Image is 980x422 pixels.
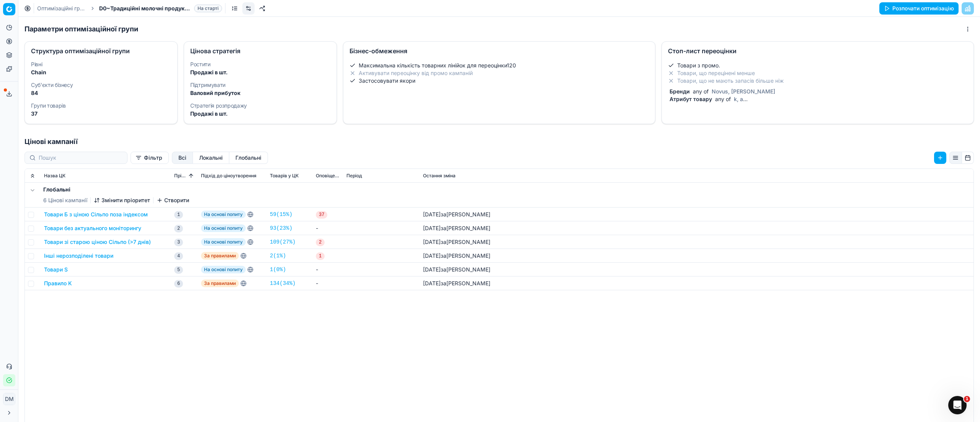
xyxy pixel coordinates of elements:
button: Змінити пріоритет [94,196,150,204]
dt: Групи товарів [31,103,171,108]
span: 1 [174,211,183,219]
h1: Цінові кампанії [18,136,980,147]
li: Максимальна кількість товарних лінійок для переоцінки 120 [350,62,649,69]
span: 6 Цінові кампанії [43,196,87,204]
span: D0~Традиційні молочні продукти - tier_1На старті [99,5,222,12]
div: Бізнес-обмеження [350,48,649,54]
span: D0~Традиційні молочні продукти - tier_1 [99,5,191,12]
span: k, a [732,96,745,102]
span: 4 [174,252,183,260]
button: Інші нерозподілені товари [44,252,113,260]
span: За правилами [201,252,239,260]
span: [DATE] [423,211,441,218]
span: Оповіщення [316,173,340,179]
div: за [PERSON_NAME] [423,252,490,260]
strong: 84 [31,90,38,96]
span: Атрибут товару [668,96,714,102]
span: Novus, [PERSON_NAME] [710,88,777,95]
span: За правилами [201,280,239,287]
a: 93(23%) [270,224,292,232]
div: за [PERSON_NAME] [423,238,490,246]
span: На основі попиту [201,211,246,218]
div: Стоп-лист переоцінки [668,48,967,54]
span: 5 [174,266,183,274]
button: Фільтр [131,152,169,164]
div: за [PERSON_NAME] [423,266,490,273]
span: any of [714,96,732,102]
button: local [193,152,229,164]
button: Товари Б з ціною Сільпо поза індексом [44,211,148,218]
span: 6 [174,280,183,288]
span: На основі попиту [201,238,246,246]
td: - [313,263,343,276]
span: any of [691,88,710,95]
a: 134(34%) [270,280,296,287]
strong: Продажі в шт. [190,69,228,75]
button: Створити [157,196,189,204]
dt: Ростити [190,62,330,67]
span: Пріоритет [174,173,187,179]
div: за [PERSON_NAME] [423,211,490,218]
dt: Підтримувати [190,82,330,88]
span: 1 [316,252,325,260]
a: 1(0%) [270,266,286,273]
button: Товари зі старою ціною Сільпо (>7 днів) [44,238,151,246]
div: за [PERSON_NAME] [423,280,490,287]
div: за [PERSON_NAME] [423,224,490,232]
dt: Стратегія розпродажу [190,103,330,108]
span: [DATE] [423,252,441,259]
span: [DATE] [423,239,441,245]
strong: Продажі в шт. [190,110,228,117]
div: Цінова стратегія [190,48,330,54]
a: 109(27%) [270,238,296,246]
a: 59(15%) [270,211,292,218]
span: Товарів у ЦК [270,173,299,179]
button: Розпочати оптимізацію [879,2,959,15]
td: - [313,276,343,290]
span: [DATE] [423,266,441,273]
button: all [172,152,193,164]
dt: Суб'єкти бізнесу [31,82,171,88]
a: Оптимізаційні групи [37,5,86,12]
span: 1 [964,396,970,402]
div: Структура оптимізаційної групи [31,48,171,54]
span: DM [3,393,15,405]
button: Товари S [44,266,68,273]
li: Товари, що не мають запасів більше ніж [668,77,967,85]
span: 37 [316,211,327,219]
strong: Валовий прибуток [190,90,240,96]
td: - [313,221,343,235]
span: На старті [194,5,222,12]
span: Підхід до ціноутворення [201,173,256,179]
strong: Chain [31,69,46,75]
strong: 37 [31,110,38,117]
h5: Глобальні [43,186,189,193]
span: Бренди [668,88,691,95]
span: 3 [174,239,183,246]
a: 2(1%) [270,252,286,260]
button: Правило K [44,280,72,287]
span: [DATE] [423,225,441,231]
button: Expand all [28,171,37,180]
span: 2 [316,239,325,246]
li: Товари, що перецінені менше [668,69,967,77]
button: global [229,152,268,164]
button: DM [3,393,15,405]
span: Остання зміна [423,173,456,179]
span: Назва ЦК [44,173,65,179]
span: На основі попиту [201,266,246,273]
li: Активувати переоцінку від промо кампаній [350,69,649,77]
li: Застосовувати якори [350,77,649,85]
nav: breadcrumb [37,5,222,12]
button: Sorted by Пріоритет ascending [187,172,195,180]
span: Період [346,173,362,179]
span: 2 [174,225,183,232]
span: На основі попиту [201,224,246,232]
dt: Рівні [31,62,171,67]
button: Товари без актуального моніторингу [44,224,141,232]
li: Товари з промо. [668,62,967,69]
span: [DATE] [423,280,441,286]
h1: Параметри оптимізаційної групи [24,24,138,34]
input: Пошук [39,154,122,162]
iframe: Intercom live chat [948,396,967,414]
